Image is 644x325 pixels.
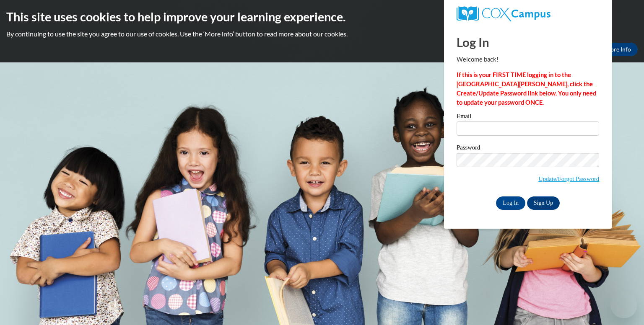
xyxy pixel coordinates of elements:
[457,55,599,64] p: Welcome back!
[457,34,599,51] h1: Log In
[610,291,637,318] iframe: Button to launch messaging window
[6,29,638,39] p: By continuing to use the site you agree to our use of cookies. Use the ‘More info’ button to read...
[496,196,525,210] input: Log In
[457,144,599,153] label: Password
[538,175,599,182] a: Update/Forgot Password
[457,6,551,21] img: COX Campus
[527,196,560,210] a: Sign Up
[598,43,638,56] a: More Info
[457,6,599,21] a: COX Campus
[6,8,638,25] h2: This site uses cookies to help improve your learning experience.
[457,113,599,121] label: Email
[457,71,596,106] strong: If this is your FIRST TIME logging in to the [GEOGRAPHIC_DATA][PERSON_NAME], click the Create/Upd...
